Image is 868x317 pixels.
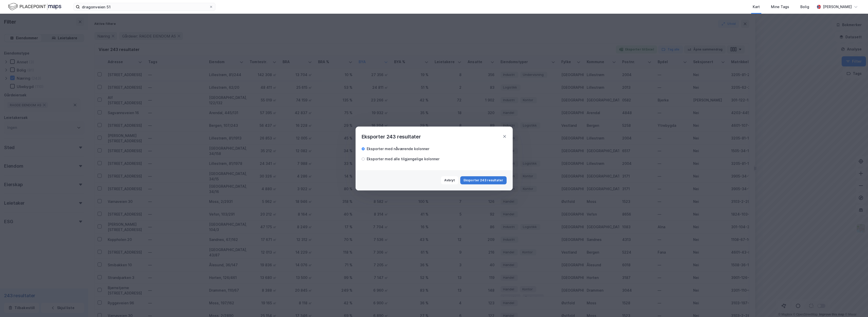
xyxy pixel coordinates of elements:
div: Eksporter med nåværende kolonner [367,146,429,152]
div: Kart [753,4,760,10]
div: Bolig [800,4,809,10]
div: Kontrollprogram for chat [843,293,868,317]
input: Søk på adresse, matrikkel, gårdeiere, leietakere eller personer [80,3,209,11]
img: logo.f888ab2527a4732fd821a326f86c7f29.svg [8,2,61,11]
div: Eksporter med alle tilgjengelige kolonner [367,156,439,162]
button: Avbryt [441,176,458,184]
button: Eksporter 243 resultater [460,176,506,184]
iframe: Chat Widget [843,293,868,317]
div: Eksporter 243 resultater [362,133,421,141]
div: Mine Tags [771,4,789,10]
div: [PERSON_NAME] [823,4,852,10]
